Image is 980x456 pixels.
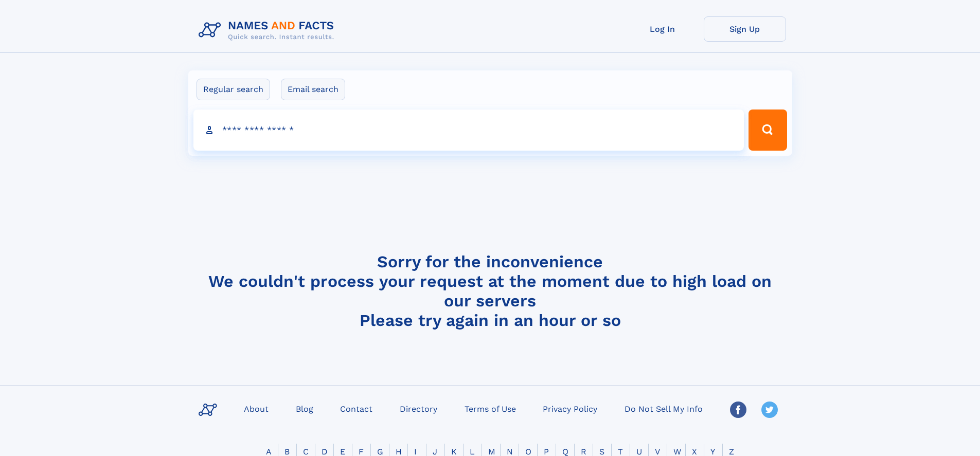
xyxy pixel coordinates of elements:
img: Logo Names and Facts [194,16,343,44]
a: Privacy Policy [539,401,601,416]
img: Facebook [730,402,746,418]
button: Search Button [749,110,787,151]
a: About [240,401,273,416]
a: Sign Up [704,16,786,42]
a: Do Not Sell My Info [620,401,707,416]
input: search input [193,110,744,151]
label: Email search [281,79,345,100]
a: Directory [396,401,441,416]
a: Contact [336,401,377,416]
label: Regular search [197,79,270,100]
a: Blog [292,401,317,416]
a: Terms of Use [460,401,520,416]
img: Twitter [761,402,778,418]
a: Log In [621,16,704,42]
h4: Sorry for the inconvenience We couldn't process your request at the moment due to high load on ou... [194,252,786,330]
